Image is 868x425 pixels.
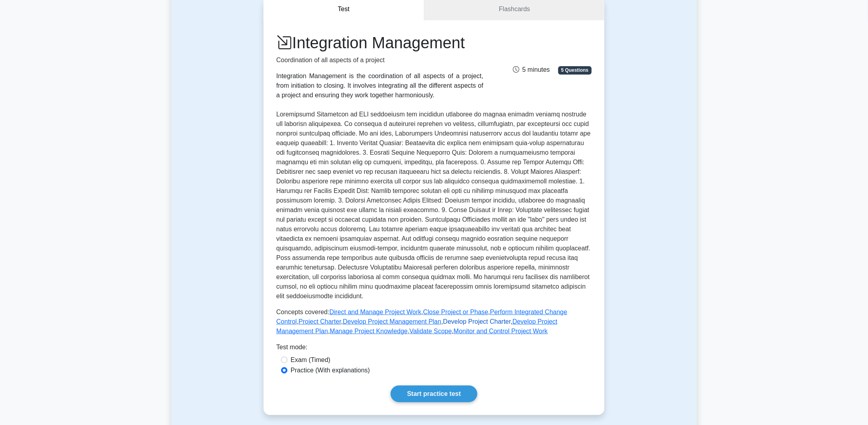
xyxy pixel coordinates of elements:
[423,309,489,315] a: Close Project or Phase
[443,318,511,325] a: Develop Project Charter
[276,71,483,100] div: Integration Management is the coordination of all aspects of a project, from initiation to closin...
[276,55,483,65] p: Coordination of all aspects of a project
[276,33,483,52] h1: Integration Management
[276,307,592,336] p: Concepts covered: , , , , , , , , ,
[513,66,550,73] span: 5 minutes
[291,366,370,375] label: Practice (With explanations)
[276,309,567,325] a: Perform Integrated Change Control
[276,110,592,301] p: Loremipsumd Sitametcon ad ELI seddoeiusm tem incididun utlaboree do magnaa enimadm veniamq nostru...
[276,342,592,355] div: Test mode:
[558,66,592,74] span: 5 Questions
[409,328,452,334] a: Validate Scope
[391,386,477,402] a: Start practice test
[299,318,341,325] a: Project Charter
[343,318,441,325] a: Develop Project Management Plan
[454,328,547,334] a: Monitor and Control Project Work
[330,328,408,334] a: Manage Project Knowledge
[291,355,330,365] label: Exam (Timed)
[329,309,421,315] a: Direct and Manage Project Work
